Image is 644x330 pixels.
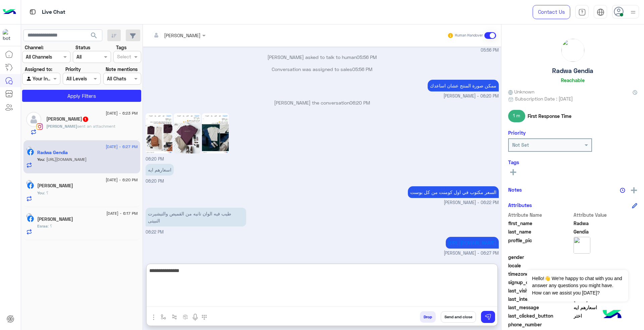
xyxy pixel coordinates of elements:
p: Conversation was assigned to sales [146,66,499,73]
img: 713415422032625 [3,29,15,41]
span: last_visited_flow [508,287,572,294]
span: Gendia [574,228,638,235]
img: picture [26,213,32,219]
img: Facebook [27,215,34,222]
small: Human Handover [455,33,483,38]
span: 1 m [508,110,525,122]
button: Send and close [441,311,476,323]
span: ؟ [44,190,48,195]
span: Subscription Date : [DATE] [515,95,573,102]
p: [PERSON_NAME] asked to talk to human [146,54,499,61]
img: tab [29,8,37,16]
img: Logo [3,5,16,19]
span: 06:20 PM [350,100,370,106]
img: Image [174,113,201,153]
img: Trigger scenario [172,314,177,320]
img: profile [629,8,637,16]
button: Drop [420,311,436,323]
span: sent an attachment [77,124,115,129]
span: gender [508,254,572,261]
p: 8/9/2025, 6:22 PM [408,186,499,198]
a: Contact Us [533,5,570,19]
img: send attachment [150,313,158,321]
img: send voice note [191,313,199,321]
span: Unknown [508,88,534,95]
span: search [90,31,98,40]
span: last_name [508,228,572,235]
span: null [574,254,638,261]
button: search [86,29,102,44]
img: create order [183,314,188,320]
span: اسعارهم ايه [574,304,638,311]
img: defaultAdmin.png [26,112,41,127]
span: 05:56 PM [352,66,372,72]
img: Facebook [27,182,34,189]
span: 06:20 PM [146,156,164,161]
label: Tags [116,44,126,51]
img: picture [26,146,32,152]
h6: Priority [508,130,526,136]
label: Assigned to: [25,66,52,73]
h6: Attributes [508,202,532,208]
button: select flow [158,311,169,322]
label: Priority [65,66,81,73]
span: [PERSON_NAME] - 06:20 PM [443,93,499,100]
button: Apply Filters [22,90,141,102]
p: Live Chat [42,8,65,17]
span: profile_pic [508,237,572,252]
span: [DATE] - 6:17 PM [106,210,138,216]
label: Status [75,44,90,51]
span: phone_number [508,321,572,328]
span: [DATE] - 6:20 PM [106,177,138,183]
h5: Esraa Elaazizy [37,216,73,222]
span: 06:20 PM [146,179,164,184]
span: 06:22 PM [146,229,164,235]
img: tab [578,8,586,16]
span: [DATE] - 6:27 PM [106,144,138,150]
span: [PERSON_NAME] - 06:22 PM [444,200,499,206]
h6: Reachable [561,77,585,83]
img: make a call [202,315,207,320]
span: You [37,190,44,195]
span: [PERSON_NAME] [46,124,77,129]
span: last_message [508,304,572,311]
button: create order [180,311,191,322]
span: signup_date [508,279,572,286]
a: tab [575,5,589,19]
span: You [37,157,44,162]
img: picture [561,39,584,62]
span: first_name [508,220,572,227]
img: send message [485,314,491,320]
span: 05:56 PM [481,47,499,54]
label: Note mentions [106,66,138,73]
img: notes [620,188,625,193]
span: Attribute Value [574,211,638,218]
img: picture [574,237,590,254]
label: Channel: [25,44,44,51]
button: Trigger scenario [169,311,180,322]
span: Radwa [574,220,638,227]
img: tab [597,8,604,16]
img: Image [146,113,172,153]
img: add [631,187,637,193]
span: https://eagle.com.eg/products/shirt-l-s-basic-sh-544-s25?variant=48504252661993 [44,157,87,162]
span: Attribute Name [508,211,572,218]
h5: Meto Fox [37,183,73,189]
p: 8/9/2025, 6:27 PM [446,237,499,249]
h5: Radwa Gendia [552,67,593,75]
p: 8/9/2025, 6:22 PM [146,208,246,226]
span: 05:56 PM [357,54,377,60]
img: Instagram [36,123,43,130]
h6: Tags [508,159,637,165]
img: Image [202,113,229,153]
a: [URL][DOMAIN_NAME] [448,240,496,246]
p: 8/9/2025, 6:20 PM [428,80,499,91]
span: null [574,321,638,328]
img: select flow [161,314,166,320]
span: First Response Time [528,113,572,120]
img: picture [26,180,32,186]
span: timezone [508,270,572,277]
span: [DATE] - 6:23 PM [106,110,138,116]
h6: Notes [508,187,522,193]
p: 8/9/2025, 6:20 PM [146,164,174,176]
